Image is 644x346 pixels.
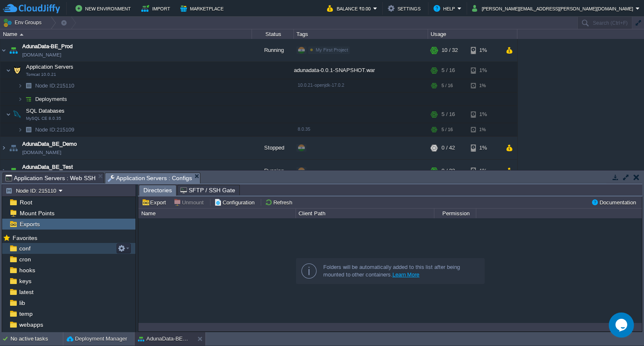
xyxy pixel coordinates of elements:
[22,42,73,51] a: AdunaData-BE_Prod
[142,199,169,206] button: Export
[18,332,56,339] a: redeploy.conf
[141,3,173,13] button: Import
[20,34,23,36] img: AMDAwAAAACH5BAEAAAAALAAAAAABAAEAAAICRAEAOw==
[143,185,172,196] span: Directories
[294,62,428,79] div: adunadata-0.0.1-SNAPSHOT.war
[435,209,476,218] div: Permission
[471,79,498,92] div: 1%
[296,258,485,284] div: Folders will be automatically added to this list after being mounted to other containers.
[25,108,66,114] a: SQL DatabasesMySQL CE 8.0.35
[441,160,455,182] div: 8 / 32
[6,106,11,123] img: AMDAwAAAACH5BAEAAAAALAAAAAABAAEAAAICRAEAOw==
[441,106,455,123] div: 5 / 16
[18,256,32,263] a: cron
[18,123,23,136] img: AMDAwAAAACH5BAEAAAAALAAAAAABAAEAAAICRAEAOw==
[34,126,75,133] a: Node ID:215109
[67,335,127,343] button: Deployment Manager
[471,123,498,136] div: 1%
[18,321,44,328] a: webapps
[23,123,34,136] img: AMDAwAAAACH5BAEAAAAALAAAAAABAAEAAAICRAEAOw==
[25,64,75,70] a: Application ServersTomcat 10.0.21
[11,62,23,79] img: AMDAwAAAACH5BAEAAAAALAAAAAABAAEAAAICRAEAOw==
[8,160,19,182] img: AMDAwAAAACH5BAEAAAAALAAAAAABAAEAAAICRAEAOw==
[139,209,296,218] div: Name
[174,199,206,206] button: Unmount
[3,17,44,28] button: Env Groups
[8,137,19,159] img: AMDAwAAAACH5BAEAAAAALAAAAAABAAEAAAICRAEAOw==
[252,160,294,182] div: Running
[298,83,344,88] span: 10.0.21-openjdk-17.0.2
[441,137,455,159] div: 0 / 42
[34,82,75,89] span: 215110
[34,82,75,89] a: Node ID:215110
[108,173,192,183] span: Application Servers : Configs
[252,39,294,62] div: Running
[3,3,60,14] img: CloudJiffy
[298,127,310,132] span: 8.0.35
[441,79,453,92] div: 5 / 16
[35,127,57,133] span: Node ID:
[26,116,61,121] span: MySQL CE 8.0.35
[471,160,498,182] div: 1%
[5,187,59,194] button: Node ID: 215110
[25,63,75,70] span: Application Servers
[22,163,73,171] a: AdunaData_BE_Test
[18,310,34,318] span: temp
[252,137,294,159] div: Stopped
[22,140,77,148] a: AdunaData_BE_Demo
[75,3,133,13] button: New Environment
[294,29,428,39] div: Tags
[591,199,639,206] button: Documentation
[18,299,26,307] span: lib
[471,137,498,159] div: 1%
[6,62,11,79] img: AMDAwAAAACH5BAEAAAAALAAAAAABAAEAAAICRAEAOw==
[11,234,39,242] span: Favorites
[5,173,96,183] span: Application Servers : Web SSH
[26,72,56,77] span: Tomcat 10.0.21
[18,199,34,206] a: Root
[441,39,458,62] div: 10 / 32
[18,288,35,296] span: latest
[34,96,68,103] a: Deployments
[34,126,75,133] span: 215109
[18,93,23,106] img: AMDAwAAAACH5BAEAAAAALAAAAAABAAEAAAICRAEAOw==
[18,220,41,228] span: Exports
[472,3,636,13] button: [PERSON_NAME][EMAIL_ADDRESS][PERSON_NAME][DOMAIN_NAME]
[441,62,455,79] div: 5 / 16
[180,3,226,13] button: Marketplace
[388,3,423,13] button: Settings
[18,277,33,285] span: keys
[252,29,293,39] div: Status
[265,199,295,206] button: Refresh
[25,107,66,114] span: SQL Databases
[0,39,7,62] img: AMDAwAAAACH5BAEAAAAALAAAAAABAAEAAAICRAEAOw==
[296,209,434,218] div: Client Path
[327,3,373,13] button: Balance ₹0.00
[428,29,517,39] div: Usage
[22,51,61,59] a: [DOMAIN_NAME]
[471,62,498,79] div: 1%
[0,160,7,182] img: AMDAwAAAACH5BAEAAAAALAAAAAABAAEAAAICRAEAOw==
[1,29,252,39] div: Name
[35,83,57,89] span: Node ID:
[609,312,636,338] iframe: chat widget
[23,79,34,92] img: AMDAwAAAACH5BAEAAAAALAAAAAABAAEAAAICRAEAOw==
[138,335,191,343] button: AdunaData-BE_Prod
[434,3,457,13] button: Help
[471,106,498,123] div: 1%
[441,123,453,136] div: 5 / 16
[392,271,420,278] a: Learn More
[8,39,19,62] img: AMDAwAAAACH5BAEAAAAALAAAAAABAAEAAAICRAEAOw==
[214,199,257,206] button: Configuration
[18,266,36,274] span: hooks
[18,245,32,252] a: conf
